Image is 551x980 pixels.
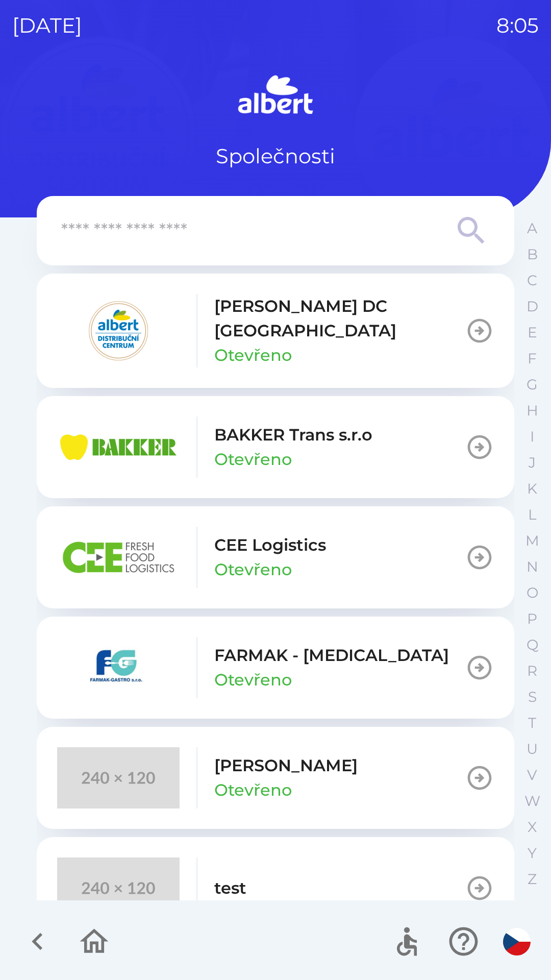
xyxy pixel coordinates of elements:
[519,788,545,814] button: W
[37,506,514,608] button: CEE LogisticsOtevřeno
[519,736,545,762] button: U
[519,293,545,320] button: D
[214,557,292,582] p: Otevřeno
[519,398,545,424] button: H
[519,554,545,580] button: N
[214,778,292,802] p: Otevřeno
[57,527,180,588] img: ba8847e2-07ef-438b-a6f1-28de549c3032.png
[528,688,537,706] p: S
[519,580,545,606] button: O
[519,372,545,398] button: G
[528,714,536,732] p: T
[528,350,537,367] p: F
[37,617,514,719] button: FARMAK - [MEDICAL_DATA]Otevřeno
[519,241,545,267] button: B
[519,814,545,840] button: X
[57,300,180,361] img: 092fc4fe-19c8-4166-ad20-d7efd4551fba.png
[528,324,537,341] p: E
[57,747,180,808] img: 240x120
[519,502,545,528] button: L
[496,10,539,41] p: 8:05
[519,658,545,684] button: R
[519,528,545,554] button: M
[57,857,180,919] img: 240x120
[214,533,326,557] p: CEE Logistics
[214,343,292,367] p: Otevřeno
[57,637,180,698] img: 5ee10d7b-21a5-4c2b-ad2f-5ef9e4226557.png
[527,376,538,394] p: G
[524,792,540,810] p: W
[527,272,537,289] p: C
[37,837,514,939] button: test
[37,396,514,498] button: BAKKER Trans s.r.oOtevřeno
[530,428,534,446] p: I
[527,480,537,498] p: K
[214,753,358,778] p: [PERSON_NAME]
[527,766,537,784] p: V
[519,606,545,632] button: P
[519,762,545,788] button: V
[519,346,545,372] button: F
[527,636,538,654] p: Q
[214,423,372,447] p: BAKKER Trans s.r.o
[37,71,514,120] img: Logo
[503,928,531,955] img: cs flag
[519,684,545,710] button: S
[527,662,537,680] p: R
[214,668,292,692] p: Otevřeno
[12,10,82,41] p: [DATE]
[519,267,545,293] button: C
[527,584,538,602] p: O
[519,476,545,502] button: K
[519,710,545,736] button: T
[528,506,536,524] p: L
[519,215,545,241] button: A
[527,298,538,315] p: D
[37,274,514,388] button: [PERSON_NAME] DC [GEOGRAPHIC_DATA]Otevřeno
[527,610,537,628] p: P
[519,632,545,658] button: Q
[57,416,180,478] img: eba99837-dbda-48f3-8a63-9647f5990611.png
[527,246,538,263] p: B
[519,320,545,346] button: E
[214,294,465,343] p: [PERSON_NAME] DC [GEOGRAPHIC_DATA]
[214,876,246,900] p: test
[527,740,538,758] p: U
[527,558,538,576] p: N
[37,727,514,829] button: [PERSON_NAME]Otevřeno
[214,447,292,472] p: Otevřeno
[214,643,449,668] p: FARMAK - [MEDICAL_DATA]
[519,840,545,866] button: Y
[528,870,537,888] p: Z
[528,818,537,836] p: X
[525,532,539,550] p: M
[519,424,545,450] button: I
[527,402,538,420] p: H
[216,141,335,171] p: Společnosti
[519,450,545,476] button: J
[529,454,536,472] p: J
[519,866,545,892] button: Z
[528,844,537,862] p: Y
[527,219,537,237] p: A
